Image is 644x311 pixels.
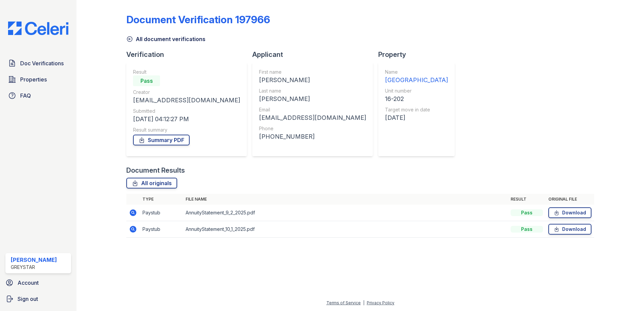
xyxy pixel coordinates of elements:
a: Properties [5,73,71,86]
div: Document Results [126,166,185,175]
div: 16-202 [385,94,448,104]
td: AnnuityStatement_10_1_2025.pdf [183,221,508,238]
span: Properties [20,75,47,83]
div: First name [259,69,366,75]
a: Name [GEOGRAPHIC_DATA] [385,69,448,85]
div: Pass [511,209,543,216]
div: Creator [133,89,240,96]
div: Result summary [133,127,240,133]
div: [DATE] [385,113,448,123]
a: All originals [126,178,177,188]
div: Pass [511,226,543,233]
div: [PHONE_NUMBER] [259,132,366,141]
th: Original file [546,194,594,205]
div: | [363,300,364,305]
span: Account [18,279,39,287]
div: [GEOGRAPHIC_DATA] [385,75,448,85]
div: [PERSON_NAME] [259,94,366,104]
td: Paystub [140,205,183,221]
span: Doc Verifications [20,59,64,67]
a: FAQ [5,89,71,102]
div: [PERSON_NAME] [259,75,366,85]
a: Privacy Policy [367,300,394,305]
div: Phone [259,125,366,132]
div: [EMAIL_ADDRESS][DOMAIN_NAME] [259,113,366,123]
td: AnnuityStatement_9_2_2025.pdf [183,205,508,221]
div: Property [378,50,460,59]
div: Pass [133,75,160,86]
div: Applicant [252,50,378,59]
td: Paystub [140,221,183,238]
th: Result [508,194,546,205]
a: Sign out [3,292,74,306]
div: Email [259,106,366,113]
div: [PERSON_NAME] [11,256,57,264]
a: Download [548,207,591,218]
a: Terms of Service [326,300,361,305]
div: Result [133,69,240,75]
a: Download [548,224,591,235]
div: Target move in date [385,106,448,113]
th: File name [183,194,508,205]
span: Sign out [18,295,38,303]
div: [DATE] 04:12:27 PM [133,114,240,124]
div: Verification [126,50,252,59]
a: Summary PDF [133,135,190,145]
th: Type [140,194,183,205]
div: Unit number [385,88,448,94]
a: Account [3,276,74,289]
div: Name [385,69,448,75]
img: CE_Logo_Blue-a8612792a0a2168367f1c8372b55b34899dd931a85d93a1a3d3e32e68fde9ad4.png [3,22,74,35]
div: Submitted [133,108,240,114]
div: Greystar [11,264,57,271]
a: Doc Verifications [5,57,71,70]
a: All document verifications [126,35,205,43]
div: Last name [259,88,366,94]
span: FAQ [20,92,31,100]
div: Document Verification 197966 [126,13,270,26]
div: [EMAIL_ADDRESS][DOMAIN_NAME] [133,96,240,105]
